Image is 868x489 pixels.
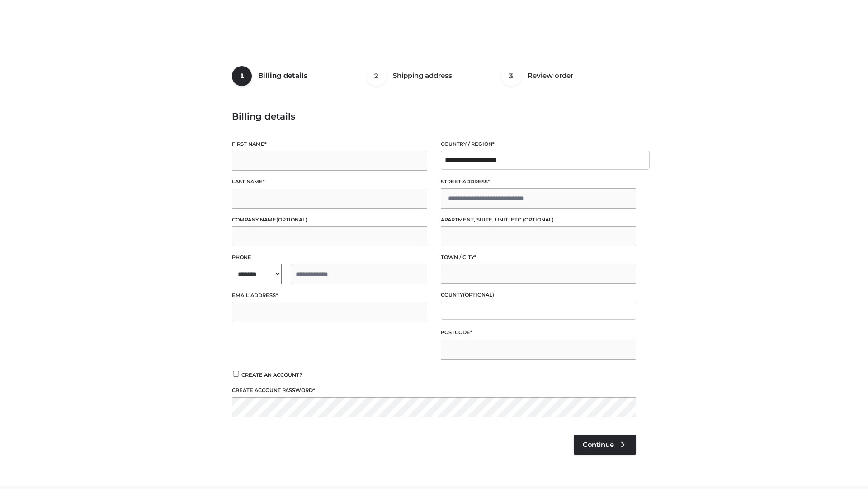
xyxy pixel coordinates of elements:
span: Shipping address [393,71,452,80]
a: Continue [574,435,636,455]
label: Postcode [441,328,636,337]
span: 3 [501,66,521,86]
span: (optional) [523,216,554,223]
label: Phone [232,253,427,262]
label: Town / City [441,253,636,262]
span: (optional) [463,292,494,298]
span: 1 [232,66,252,86]
label: Country / Region [441,140,636,149]
span: Continue [583,441,614,449]
span: Billing details [258,71,307,80]
h3: Billing details [232,111,636,122]
label: County [441,291,636,299]
label: Email address [232,291,427,300]
label: First name [232,140,427,149]
label: Apartment, suite, unit, etc. [441,216,636,224]
span: Review order [528,71,573,80]
label: Company name [232,216,427,224]
span: Create an account? [241,372,302,378]
span: 2 [367,66,387,86]
label: Create account password [232,386,636,395]
label: Street address [441,177,636,186]
span: (optional) [276,216,307,223]
label: Last name [232,177,427,186]
input: Create an account? [232,371,240,377]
